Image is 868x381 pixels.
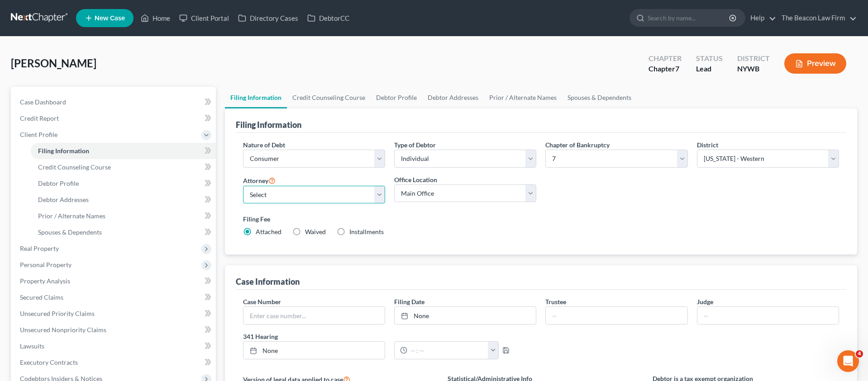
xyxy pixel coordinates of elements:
[234,10,303,26] a: Directory Cases
[371,87,422,108] a: Debtor Profile
[243,297,281,306] label: Case Number
[38,212,105,220] span: Prior / Alternate Names
[696,53,723,64] div: Status
[649,53,682,64] div: Chapter
[236,276,300,287] div: Case Information
[305,228,326,235] span: Waived
[243,140,285,150] label: Nature of Debt
[38,196,89,203] span: Debtor Addresses
[31,175,216,192] a: Debtor Profile
[11,56,96,70] span: [PERSON_NAME]
[38,228,102,236] span: Spouses & Dependents
[31,224,216,240] a: Spouses & Dependents
[20,293,63,301] span: Secured Claims
[696,64,723,74] div: Lead
[13,322,216,338] a: Unsecured Nonpriority Claims
[395,307,536,324] a: None
[136,10,175,26] a: Home
[287,87,371,108] a: Credit Counseling Course
[484,87,562,108] a: Prior / Alternate Names
[20,261,72,268] span: Personal Property
[837,350,859,372] iframe: Intercom live chat
[13,338,216,354] a: Lawsuits
[394,297,424,306] label: Filing Date
[20,326,106,334] span: Unsecured Nonpriority Claims
[697,140,718,150] label: District
[13,110,216,127] a: Credit Report
[394,175,437,184] label: Office Location
[31,208,216,224] a: Prior / Alternate Names
[175,10,234,26] a: Client Portal
[697,307,839,324] input: --
[38,147,89,155] span: Filing Information
[545,297,566,306] label: Trustee
[13,354,216,371] a: Executory Contracts
[13,273,216,289] a: Property Analysis
[20,277,70,285] span: Property Analysis
[422,87,484,108] a: Debtor Addresses
[20,342,44,350] span: Lawsuits
[697,297,713,306] label: Judge
[20,114,59,122] span: Credit Report
[31,143,216,159] a: Filing Information
[13,289,216,306] a: Secured Claims
[243,307,385,324] input: Enter case number...
[20,358,78,366] span: Executory Contracts
[243,214,839,224] label: Filing Fee
[20,131,57,138] span: Client Profile
[38,163,111,171] span: Credit Counseling Course
[38,179,79,187] span: Debtor Profile
[95,15,125,22] span: New Case
[13,306,216,322] a: Unsecured Priority Claims
[648,9,730,26] input: Search by name...
[256,228,281,235] span: Attached
[545,140,610,150] label: Chapter of Bankruptcy
[31,159,216,175] a: Credit Counseling Course
[746,10,776,26] a: Help
[784,53,846,74] button: Preview
[243,175,276,186] label: Attorney
[407,342,488,359] input: -- : --
[225,87,287,108] a: Filing Information
[777,10,857,26] a: The Beacon Law Firm
[675,64,679,73] span: 7
[856,350,863,357] span: 4
[20,310,95,317] span: Unsecured Priority Claims
[649,64,682,74] div: Chapter
[562,87,637,108] a: Spouses & Dependents
[737,64,770,74] div: NYWB
[13,94,216,110] a: Case Dashboard
[238,332,541,341] label: 341 Hearing
[236,119,301,130] div: Filing Information
[303,10,354,26] a: DebtorCC
[546,307,687,324] input: --
[31,192,216,208] a: Debtor Addresses
[394,140,436,150] label: Type of Debtor
[20,98,66,106] span: Case Dashboard
[243,342,385,359] a: None
[737,53,770,64] div: District
[349,228,384,235] span: Installments
[20,245,59,252] span: Real Property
